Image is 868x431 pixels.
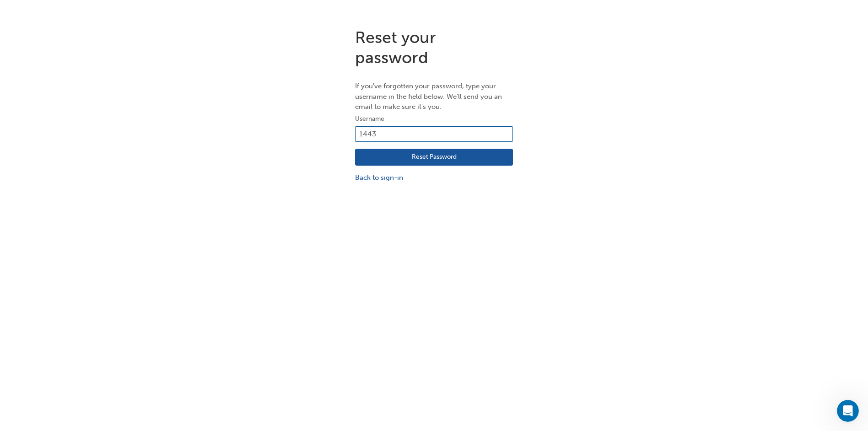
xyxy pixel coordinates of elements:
[355,149,513,166] button: Reset Password
[355,172,513,183] a: Back to sign-in
[355,27,513,67] h1: Reset your password
[355,113,513,124] label: Username
[355,81,513,112] p: If you've forgotten your password, type your username in the field below. We'll send you an email...
[837,400,859,422] iframe: Intercom live chat
[355,126,513,142] input: Username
